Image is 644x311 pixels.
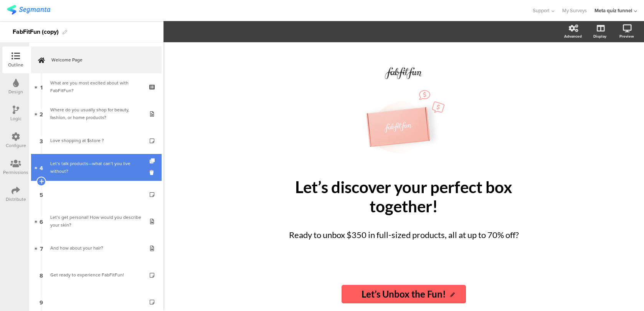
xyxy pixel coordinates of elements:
span: 3 [40,136,43,145]
div: And how about your hair? [50,244,142,252]
a: 7 And how about your hair? [31,235,162,261]
a: 1 What are you most excited about with FabFitFun? [31,73,162,100]
a: 5 [31,181,162,208]
div: Display [593,33,606,39]
a: 8 Get ready to experience FabFitFun! [31,261,162,288]
p: Ready to unbox $350 in full-sized products, all at up to 70% off? [269,228,538,241]
div: Permissions [3,169,28,176]
span: Support [533,7,550,14]
span: 6 [40,217,43,225]
div: Let’s get personal! How would you describe your skin? [50,213,142,229]
div: Advanced [564,33,582,39]
a: Welcome Page [31,46,162,73]
div: Logic [10,115,21,122]
a: 6 Let’s get personal! How would you describe your skin? [31,208,162,235]
div: Distribute [6,196,26,203]
input: Start [342,285,466,303]
div: Configure [6,142,26,149]
img: segmanta logo [7,5,50,15]
div: Design [8,88,23,95]
div: FabFitFun (copy) [13,26,59,38]
div: Love shopping at $store ? [50,137,142,144]
div: Where do you usually shop for beauty, fashion, or home products? [50,106,142,121]
span: 2 [40,109,43,118]
p: Let’s discover your perfect box together! [262,177,546,216]
a: 4 Let’s talk products—what can’t you live without? [31,154,162,181]
div: Get ready to experience FabFitFun! [50,271,142,279]
span: 1 [40,83,43,91]
div: Preview [619,33,634,39]
i: Delete [150,169,156,176]
a: 2 Where do you usually shop for beauty, fashion, or home products? [31,100,162,127]
div: Let’s talk products—what can’t you live without? [50,160,142,175]
div: Meta quiz funnel [594,7,632,14]
div: Outline [8,61,23,68]
span: 8 [40,271,43,279]
span: 4 [40,163,43,172]
i: Duplicate [150,159,156,164]
a: 3 Love shopping at $store ? [31,127,162,154]
span: Welcome Page [51,56,150,64]
div: What are you most excited about with FabFitFun? [50,79,142,94]
span: 7 [40,244,43,252]
span: 5 [40,190,43,199]
span: 9 [40,298,43,306]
